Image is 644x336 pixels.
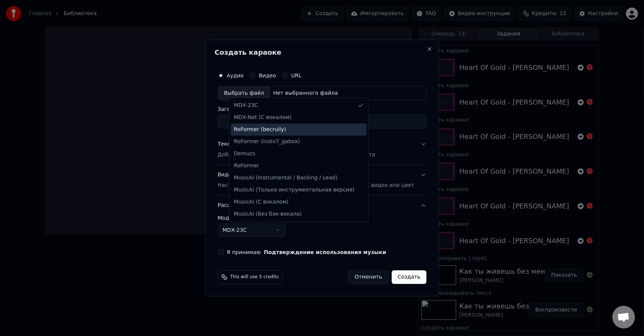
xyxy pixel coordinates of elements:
span: MDX-23C [234,102,258,109]
span: MusicAI (Instrumental / Backing / Lead) [234,174,338,182]
span: MusicAI (С вокалом) [234,198,289,206]
span: RoFormer (becruily) [234,126,286,133]
span: Demucs [234,150,255,157]
span: RoFormer (instv7_gabox) [234,138,300,145]
span: MusicAI (Без бэк-вокала) [234,210,302,218]
span: MusicAI (Только инструментальная версия) [234,186,355,194]
span: RoFormer [234,162,259,170]
span: MDX-Net (С вокалом) [234,114,292,121]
